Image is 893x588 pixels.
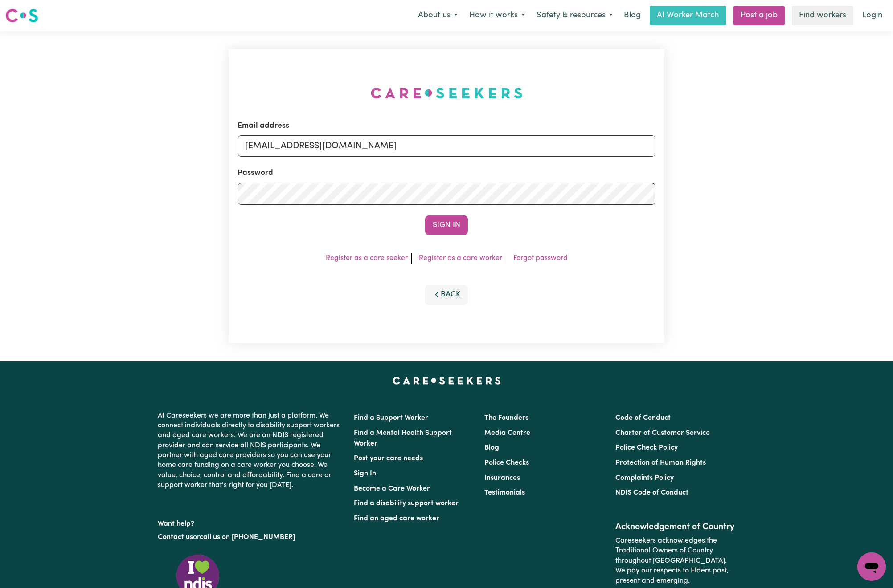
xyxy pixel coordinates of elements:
button: About us [412,6,463,25]
button: Back [425,285,468,304]
h2: Acknowledgement of Country [615,522,735,532]
a: Find a Mental Health Support Worker [354,430,452,447]
a: Charter of Customer Service [615,430,710,437]
label: Email address [238,120,289,132]
a: Protection of Human Rights [615,459,706,466]
iframe: Button to launch messaging window [857,552,886,581]
a: Police Checks [484,459,529,466]
a: Careseekers home page [393,377,501,384]
a: Code of Conduct [615,414,671,422]
a: Register as a care worker [419,255,502,262]
p: At Careseekers we are more than just a platform. We connect individuals directly to disability su... [158,407,343,494]
a: Forgot password [513,255,568,262]
button: Sign In [425,215,468,235]
a: Post your care needs [354,455,423,462]
a: Blog [619,6,646,25]
a: AI Worker Match [650,6,726,25]
a: Become a Care Worker [354,485,430,492]
a: Insurances [484,474,520,482]
a: NDIS Code of Conduct [615,489,688,496]
a: call us on [PHONE_NUMBER] [200,534,295,541]
input: Email address [238,135,655,157]
a: Contact us [158,534,193,541]
p: or [158,529,343,546]
a: Media Centre [484,430,530,437]
a: The Founders [484,414,528,422]
p: Want help? [158,515,343,529]
a: Complaints Policy [615,474,674,482]
a: Sign In [354,470,376,477]
a: Find an aged care worker [354,515,439,522]
a: Careseekers logo [5,5,38,26]
button: Safety & resources [531,6,619,25]
button: How it works [463,6,531,25]
a: Find a disability support worker [354,500,459,507]
label: Password [238,167,273,179]
img: Careseekers logo [5,8,38,24]
a: Testimonials [484,489,525,496]
a: Police Check Policy [615,444,678,451]
a: Register as a care seeker [326,255,408,262]
a: Blog [484,444,499,451]
a: Login [857,6,888,25]
a: Post a job [733,6,785,25]
a: Find workers [792,6,853,25]
a: Find a Support Worker [354,414,428,422]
